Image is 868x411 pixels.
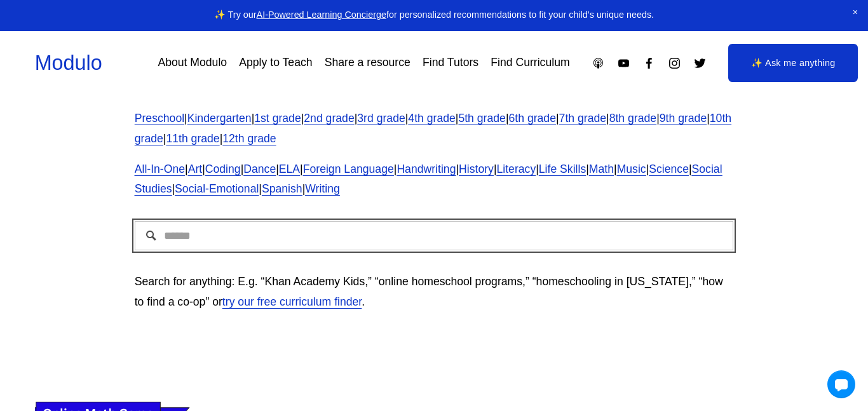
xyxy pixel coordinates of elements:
[693,57,707,70] a: Twitter
[187,112,252,125] a: Kindergarten
[135,163,185,175] a: All-In-One
[257,10,386,20] a: AI-Powered Learning Concierge
[668,57,681,70] a: Instagram
[135,163,722,196] a: Social Studies
[609,112,656,125] a: 8th grade
[135,221,734,250] input: Search
[559,112,606,125] a: 7th grade
[243,163,276,175] a: Dance
[158,52,227,74] a: About Modulo
[135,112,731,145] a: 10th grade
[222,132,276,145] a: 12th grade
[660,112,707,125] a: 9th grade
[205,163,241,175] a: Coding
[35,51,102,74] a: Modulo
[357,112,405,125] a: 3rd grade
[222,295,362,308] a: try our free curriculum finder
[135,112,184,125] a: Preschool
[397,163,456,175] a: Handwriting
[325,52,410,74] a: Share a resource
[592,57,605,70] a: Apple Podcasts
[617,163,646,175] a: Music
[279,163,300,175] a: ELA
[509,112,556,125] a: 6th grade
[262,182,302,195] a: Spanish
[642,57,656,70] a: Facebook
[135,109,734,149] p: | | | | | | | | | | | | |
[617,57,630,70] a: YouTube
[166,132,219,145] a: 11th grade
[458,112,505,125] a: 5th grade
[239,52,312,74] a: Apply to Teach
[188,163,203,175] a: Art
[491,52,569,74] a: Find Curriculum
[539,163,586,175] a: Life Skills
[305,182,340,195] a: Writing
[728,44,858,82] a: ✨ Ask me anything
[175,182,259,195] a: Social-Emotional
[304,112,354,125] a: 2nd grade
[135,272,734,313] p: Search for anything: E.g. “Khan Academy Kids,” “online homeschool programs,” “homeschooling in [U...
[589,163,614,175] a: Math
[135,159,734,200] p: | | | | | | | | | | | | | | | |
[649,163,689,175] a: Science
[408,112,455,125] a: 4th grade
[496,163,536,175] a: Literacy
[254,112,301,125] a: 1st grade
[303,163,394,175] a: Foreign Language
[459,163,494,175] a: History
[423,52,478,74] a: Find Tutors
